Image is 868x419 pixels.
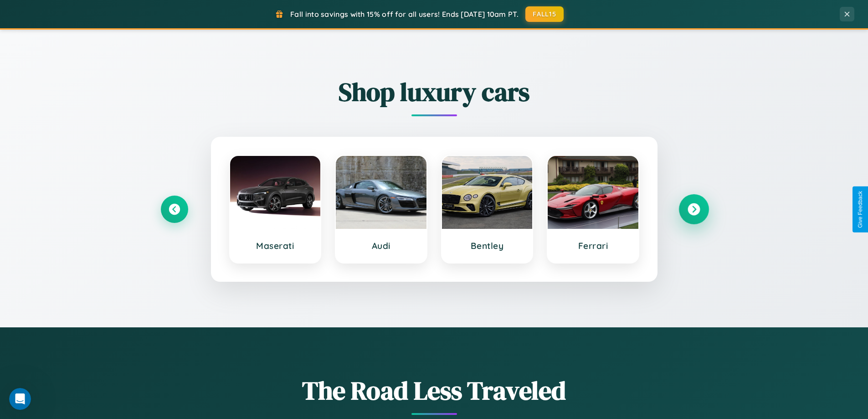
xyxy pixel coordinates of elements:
h3: Ferrari [557,240,629,251]
h2: Shop luxury cars [161,74,708,109]
h1: The Road Less Traveled [161,373,708,408]
button: FALL15 [525,6,564,22]
div: Give Feedback [857,191,863,228]
h3: Audi [345,240,417,251]
iframe: Intercom live chat [9,388,31,410]
h3: Bentley [451,240,524,251]
span: Fall into savings with 15% off for all users! Ends [DATE] 10am PT. [290,10,519,19]
h3: Maserati [239,240,312,251]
